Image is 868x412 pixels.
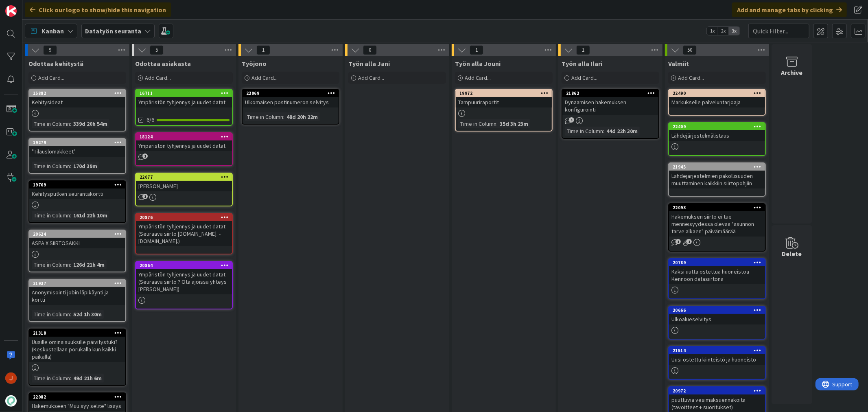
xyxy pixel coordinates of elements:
[668,162,766,197] a: 21945Lähdejärjestelmien pakollisuuden muuttaminen kaikkiin siirtopohjiin
[29,280,125,305] div: 21937Anonymisointi jobin läpikäynti ja kortti
[569,117,574,123] span: 1
[668,346,766,380] a: 21514Uusi ostettu kiinteistö ja huoneisto
[673,348,765,353] div: 21514
[348,59,390,68] span: Työn alla Jani
[669,171,765,188] div: Lähdejärjestelmien pakollisuuden muuttaminen kaikkiin siirtopohjiin
[669,204,765,211] div: 22093
[135,89,233,126] a: 16711Ympäristön tyhjennys ja uudet datat6/6
[669,90,765,107] div: 22490Markukselle palveluntarjoaja
[283,112,284,121] span: :
[33,394,125,400] div: 22082
[71,162,99,171] div: 170d 39m
[668,258,766,299] a: 20789Kaksi uutta ostettua huoneistoa Kennoon datasiirtona
[496,119,498,128] span: :
[673,90,765,96] div: 22490
[136,90,232,107] div: 16711Ympäristön tyhjennys ja uudet datat
[136,221,232,246] div: Ympäristön tyhjennys ja uudet datat (Seuraava siirto [DOMAIN_NAME]. - [DOMAIN_NAME].)
[363,45,377,55] span: 0
[669,259,765,266] div: 20789
[136,133,232,140] div: 18124
[669,123,765,141] div: 22409Lähdejärjestelmälistaus
[70,260,71,269] span: :
[29,280,125,287] div: 21937
[28,138,126,174] a: 19279"Tilauslomakkeet"Time in Column:170d 39m
[85,27,141,35] b: Datatyön seuranta
[32,310,70,319] div: Time in Column
[33,231,125,237] div: 20624
[29,90,125,107] div: 15882Kehitysideat
[145,74,171,81] span: Add Card...
[562,90,658,115] div: 21862Dynaamisen hakemuksen konfigurointi
[782,249,802,259] div: Delete
[136,214,232,221] div: 20876
[465,74,491,81] span: Add Card...
[781,68,803,77] div: Archive
[458,119,496,128] div: Time in Column
[242,59,267,68] span: Työjono
[669,97,765,107] div: Markukselle palveluntarjoaja
[32,211,70,220] div: Time in Column
[669,307,765,324] div: 20666Ulkoalueselvitys
[136,97,232,107] div: Ympäristön tyhjennys ja uudet datat
[71,260,107,269] div: 126d 21h 4m
[140,215,232,220] div: 20876
[29,90,125,97] div: 15882
[28,89,126,131] a: 15882KehitysideatTime in Column:339d 20h 54m
[28,59,83,68] span: Odottaa kehitystä
[136,173,232,191] div: 22077[PERSON_NAME]
[673,260,765,265] div: 20789
[562,59,602,68] span: Työn alla Ilari
[243,90,339,97] div: 22069
[5,373,17,384] img: JM
[358,74,384,81] span: Add Card...
[669,163,765,188] div: 21945Lähdejärjestelmien pakollisuuden muuttaminen kaikkiin siirtopohjiin
[29,230,125,238] div: 20624
[562,97,658,115] div: Dynaamisen hakemuksen konfigurointi
[673,124,765,129] div: 22409
[140,134,232,140] div: 18124
[251,74,278,81] span: Add Card...
[146,116,154,124] span: 6/6
[673,164,765,170] div: 21945
[29,188,125,199] div: Kehitysputken seurantakortti
[29,393,125,411] div: 22082Hakemukseen "Muu syy selite" lisäys
[683,45,697,55] span: 50
[668,122,766,156] a: 22409Lähdejärjestelmälistaus
[33,330,125,336] div: 21318
[669,347,765,365] div: 21514Uusi ostettu kiinteistö ja huoneisto
[456,97,552,107] div: Tampuuriraportit
[669,123,765,130] div: 22409
[284,112,320,121] div: 48d 20h 22m
[5,5,17,17] img: Visit kanbanzone.com
[669,204,765,237] div: 22093Hakemuksen siirto ei tue menneisyydessä olevaa "asunnon tarve alkaen" päivämäärää
[29,181,125,188] div: 19769
[459,90,552,96] div: 19972
[669,387,765,394] div: 20972
[32,374,70,383] div: Time in Column
[140,263,232,268] div: 20864
[673,205,765,210] div: 22093
[32,119,70,128] div: Time in Column
[729,27,740,35] span: 3x
[718,27,729,35] span: 2x
[669,266,765,284] div: Kaksi uutta ostettua huoneistoa Kennoon datasiirtona
[136,140,232,151] div: Ympäristön tyhjennys ja uudet datat
[28,329,126,386] a: 21318Uusille ominaisuuksille päivitystuki? (Keskustellaan porukalla kun kaikki paikalla)Time in C...
[669,314,765,324] div: Ulkoalueselvitys
[140,174,232,180] div: 22077
[136,90,232,97] div: 16711
[28,230,126,272] a: 20624ASPA X SIIRTOSAKKITime in Column:126d 21h 4m
[28,180,126,223] a: 19769Kehitysputken seurantakorttiTime in Column:161d 22h 10m
[29,146,125,157] div: "Tilauslomakkeet"
[28,279,126,322] a: 21937Anonymisointi jobin läpikäynti ja korttiTime in Column:52d 1h 30m
[256,45,270,55] span: 1
[136,173,232,181] div: 22077
[669,163,765,171] div: 21945
[673,307,765,313] div: 20666
[136,269,232,294] div: Ympäristön tyhjennys ja uudet datat (Seuraava siirto ? Ota ajoissa yhteys [PERSON_NAME])
[455,89,553,131] a: 19972TampuuriraportitTime in Column:35d 3h 23m
[135,59,191,68] span: Odottaa asiakasta
[29,139,125,146] div: 19279
[136,262,232,294] div: 20864Ympäristön tyhjennys ja uudet datat (Seuraava siirto ? Ota ajoissa yhteys [PERSON_NAME])
[135,213,233,254] a: 20876Ympäristön tyhjennys ja uudet datat (Seuraava siirto [DOMAIN_NAME]. - [DOMAIN_NAME].)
